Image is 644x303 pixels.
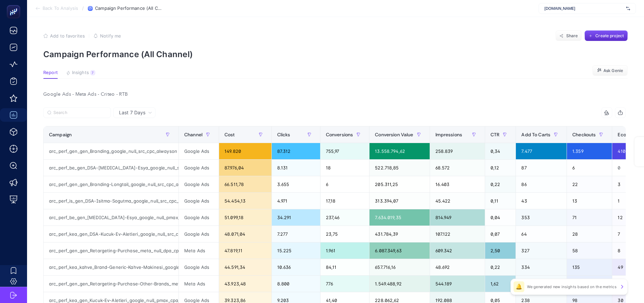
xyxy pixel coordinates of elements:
[44,276,178,292] div: arc_perf_gen_gen_Retargeting-Purchase-Other-Brands_meta_null_dpa_cpa_alwayson
[320,259,369,275] div: 84,11
[272,193,320,209] div: 4.971
[179,276,219,292] div: Meta Ads
[44,143,178,159] div: arc_perf_gen_gen_Branding_google_null_src_cpc_alwayson
[516,160,567,176] div: 87
[219,259,271,275] div: 44.591,34
[179,160,219,176] div: Google Ads
[43,6,78,11] span: Back To Analysis
[272,160,320,176] div: 8.131
[219,242,271,259] div: 47.819,11
[44,259,178,275] div: arc_perf_kea_kahve_Brand-Generic-Kahve-Makinesi_google_null_src_cpc_alwayson
[595,33,624,39] span: Create project
[100,33,121,39] span: Notify me
[369,160,429,176] div: 522.718,85
[430,193,485,209] div: 45.422
[219,209,271,226] div: 51.099,18
[119,109,145,116] span: Last 7 Days
[435,132,462,137] span: Impressions
[320,143,369,159] div: 755,97
[514,281,524,292] div: 🔔
[516,143,567,159] div: 7.477
[179,242,219,259] div: Meta Ads
[485,143,516,159] div: 0,34
[566,33,578,39] span: Share
[179,143,219,159] div: Google Ads
[375,132,413,137] span: Conversion Value
[491,132,499,137] span: CTR
[485,193,516,209] div: 0,11
[219,143,271,159] div: 149.820
[516,176,567,192] div: 86
[179,209,219,226] div: Google Ads
[272,176,320,192] div: 3.655
[44,160,178,176] div: arc_perf_be_gen_DSA-[MEDICAL_DATA]-Esya_google_null_src_cpc_alwayson
[544,6,623,11] span: [DOMAIN_NAME]
[369,193,429,209] div: 313.394,07
[43,49,628,59] p: Campaign Performance (All Channel)
[224,132,235,137] span: Cost
[43,70,58,75] span: Report
[585,30,628,41] button: Create project
[179,193,219,209] div: Google Ads
[516,193,567,209] div: 43
[320,209,369,226] div: 237,46
[369,209,429,226] div: 7.634.019,35
[430,143,485,159] div: 258.839
[219,276,271,292] div: 43.923,48
[44,226,178,242] div: arc_perf_kea_gen_DSA-Kucuk-Ev-Aletleri_google_null_src_cpc_alwayson
[567,242,612,259] div: 58
[527,284,617,289] p: We generated new insights based on the metrics
[43,33,85,39] button: Add to favorites
[567,193,612,209] div: 13
[90,70,95,75] div: 7
[320,193,369,209] div: 17,18
[516,259,567,275] div: 334
[38,90,631,99] div: Google Ads - Meta Ads - Criteo - RTB
[485,259,516,275] div: 0,22
[179,226,219,242] div: Google Ads
[430,160,485,176] div: 68.572
[485,176,516,192] div: 0,22
[567,209,612,226] div: 71
[485,160,516,176] div: 0,12
[277,132,290,137] span: Clicks
[320,176,369,192] div: 6
[567,276,612,292] div: 151
[44,209,178,226] div: arc_perf_be_gen_[MEDICAL_DATA]-Esya_google_null_pmax_cpa_alwayson
[272,242,320,259] div: 15.225
[567,176,612,192] div: 22
[219,176,271,192] div: 66.511,78
[567,143,612,159] div: 1.359
[219,226,271,242] div: 48.071,04
[369,259,429,275] div: 657.716,16
[567,259,612,275] div: 135
[603,68,623,73] span: Ask Genie
[369,242,429,259] div: 6.087.349,63
[44,193,178,209] div: arc_perf_is_gen_DSA-Isitma-Sogutma_google_null_src_cpc_alwayson
[50,33,85,39] span: Add to favorites
[369,226,429,242] div: 431.784,39
[219,160,271,176] div: 87.976,04
[44,242,178,259] div: arc_perf_gen_gen_Retargeting-Purchase_meta_null_dpa_cpa_alwayson
[369,276,429,292] div: 1.549.488,92
[485,209,516,226] div: 0,04
[516,242,567,259] div: 327
[516,226,567,242] div: 64
[485,276,516,292] div: 1,62
[567,226,612,242] div: 28
[516,276,567,292] div: 333
[516,209,567,226] div: 353
[53,110,107,115] input: Search
[93,33,121,39] button: Notify me
[572,132,596,137] span: Checkouts
[320,242,369,259] div: 1.961
[95,6,163,11] span: Campaign Performance (All Channel)
[626,5,630,12] img: svg%3e
[320,160,369,176] div: 18
[320,276,369,292] div: 776
[430,276,485,292] div: 544.189
[430,226,485,242] div: 107.122
[369,176,429,192] div: 205.311,25
[430,259,485,275] div: 48.692
[272,143,320,159] div: 87.312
